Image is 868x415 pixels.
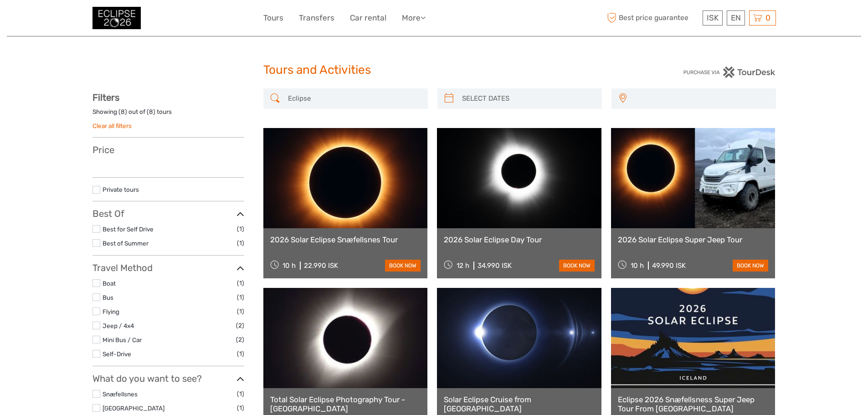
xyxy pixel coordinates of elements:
[458,91,597,107] input: SELECT DATES
[444,395,595,414] a: Solar Eclipse Cruise from [GEOGRAPHIC_DATA]
[103,240,149,247] a: Best of Summer
[103,294,113,301] a: Bus
[92,262,244,273] h3: Travel Method
[92,108,244,122] div: Showing ( ) out of ( ) tours
[149,108,153,116] label: 8
[103,308,119,315] a: Flying
[103,390,138,398] a: Snæfellsnes
[402,11,426,25] a: More
[683,67,776,78] img: PurchaseViaTourDesk.png
[559,260,595,272] a: book now
[103,322,134,329] a: Jeep / 4x4
[270,395,421,414] a: Total Solar Eclipse Photography Tour - [GEOGRAPHIC_DATA]
[121,108,125,116] label: 8
[457,261,469,270] span: 12 h
[236,334,244,345] span: (2)
[92,7,141,29] img: 3312-44506bfc-dc02-416d-ac4c-c65cb0cf8db4_logo_small.jpg
[103,405,164,412] a: [GEOGRAPHIC_DATA]
[631,261,644,270] span: 10 h
[764,13,772,22] span: 0
[236,320,244,331] span: (2)
[263,63,605,77] h1: Tours and Activities
[444,235,595,244] a: 2026 Solar Eclipse Day Tour
[478,261,512,270] div: 34.990 ISK
[385,260,421,272] a: book now
[350,11,386,25] a: Car rental
[727,10,745,26] div: EN
[237,278,244,288] span: (1)
[270,235,421,244] a: 2026 Solar Eclipse Snæfellsnes Tour
[237,306,244,317] span: (1)
[733,260,768,272] a: book now
[103,186,139,193] a: Private tours
[304,261,338,270] div: 22.990 ISK
[92,92,119,103] strong: Filters
[237,348,244,359] span: (1)
[92,208,244,219] h3: Best Of
[605,10,700,26] span: Best price guarantee
[282,261,296,270] span: 10 h
[618,235,769,244] a: 2026 Solar Eclipse Super Jeep Tour
[652,261,686,270] div: 49.990 ISK
[237,238,244,248] span: (1)
[92,122,132,129] a: Clear all filters
[237,389,244,399] span: (1)
[103,350,131,358] a: Self-Drive
[237,292,244,302] span: (1)
[237,403,244,413] span: (1)
[707,13,719,22] span: ISK
[237,224,244,234] span: (1)
[618,395,769,414] a: Eclipse 2026 Snæfellsness Super Jeep Tour From [GEOGRAPHIC_DATA]
[92,144,244,155] h3: Price
[103,336,142,343] a: Mini Bus / Car
[103,280,116,287] a: Boat
[299,11,334,25] a: Transfers
[263,11,283,25] a: Tours
[92,373,244,384] h3: What do you want to see?
[103,225,154,233] a: Best for Self Drive
[284,91,423,107] input: SEARCH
